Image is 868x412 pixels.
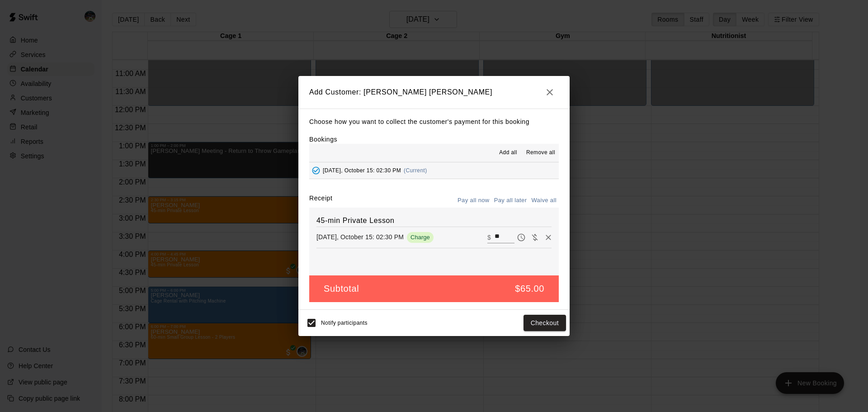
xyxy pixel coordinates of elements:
h6: 45-min Private Lesson [316,215,552,227]
span: Waive payment [528,233,542,241]
span: Charge [407,234,434,241]
button: Added - Collect Payment[DATE], October 15: 02:30 PM(Current) [309,162,559,179]
span: Add all [499,148,517,157]
span: Pay later [514,233,528,241]
button: Remove all [523,146,559,160]
span: Remove all [526,148,555,157]
h5: Subtotal [324,283,359,295]
button: Waive all [529,194,559,208]
label: Receipt [309,194,332,208]
h5: $65.00 [515,283,544,295]
span: [DATE], October 15: 02:30 PM [323,167,401,174]
p: Choose how you want to collect the customer's payment for this booking [309,116,559,128]
span: Notify participants [321,320,368,326]
button: Remove [542,231,555,244]
button: Pay all now [455,194,492,208]
h2: Add Customer: [PERSON_NAME] [PERSON_NAME] [298,76,570,109]
button: Added - Collect Payment [309,164,323,177]
button: Pay all later [492,194,529,208]
label: Bookings [309,136,337,143]
button: Add all [494,146,523,160]
p: $ [487,233,491,242]
button: Checkout [524,315,566,331]
span: (Current) [404,167,427,174]
p: [DATE], October 15: 02:30 PM [316,232,404,242]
